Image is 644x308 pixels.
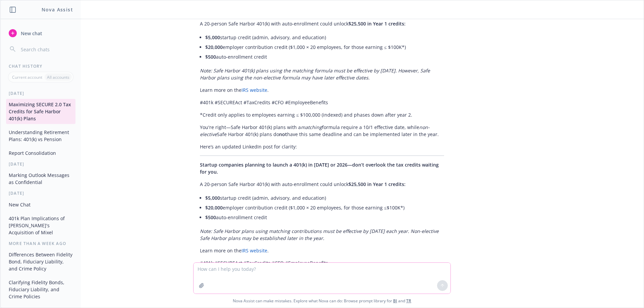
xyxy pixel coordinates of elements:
[348,20,406,27] span: $25,500 in Year 1 credits:
[393,298,397,304] a: BI
[6,213,75,238] button: 401k Plan Implications of [PERSON_NAME]'s Acquisition of Mixel
[241,87,267,93] a: IRS website
[205,34,220,41] span: $5,000
[200,228,439,241] em: Note: Safe Harbor plans using matching contributions must be effective by [DATE] each year. Non-e...
[200,99,444,106] p: #401k #SECUREAct #TaxCredits #CFO #EmployeeBenefits
[200,162,439,175] span: Startup companies planning to launch a 401(k) in [DATE] or 2026—don’t overlook the tax credits wa...
[47,74,69,80] p: All accounts
[200,20,444,27] p: A 20-person Safe Harbor 401(k) with auto-enrollment could unlock
[205,204,223,211] span: $20,000
[301,124,322,130] em: matching
[200,111,444,118] p: *Credit only applies to employees earning ≤ $100,000 (indexed) and phases down after year 2.
[6,249,75,274] button: Differences Between Fidelity Bond, Fiduciary Liability, and Crime Policy
[1,241,81,246] div: More than a week ago
[19,30,42,37] span: New chat
[200,181,444,188] p: A 20-person Safe Harbor 401(k) with auto-enrollment could unlock
[12,74,42,80] p: Current account
[200,247,444,254] p: Learn more on the .
[279,131,287,137] span: not
[6,147,75,159] button: Report Consolidation
[19,45,73,54] input: Search chats
[406,298,411,304] a: TR
[205,52,444,62] li: auto-enrollment credit
[200,86,444,94] p: Learn more on the .
[42,6,73,13] h1: Nova Assist
[1,161,81,167] div: [DATE]
[6,199,75,210] button: New Chat
[6,127,75,145] button: Understanding Retirement Plans: 401(k) vs Pension
[6,27,75,39] button: New chat
[1,190,81,196] div: [DATE]
[6,99,75,124] button: Maximizing SECURE 2.0 Tax Credits for Safe Harbor 401(k) Plans
[348,181,406,187] span: $25,500 in Year 1 credits:
[205,214,216,221] span: $500
[205,193,444,203] li: startup credit (admin, advisory, and education)
[200,124,430,137] em: non-elective
[205,195,220,201] span: $5,000
[205,203,444,212] li: employer contribution credit ($1,000 × 20 employees, for those earning ≤$100K*)
[1,63,81,69] div: Chat History
[200,67,430,81] em: Note: Safe Harbor 401(k) plans using the matching formula must be effective by [DATE]. However, S...
[205,212,444,222] li: auto-enrollment credit
[200,259,444,266] p: #401k #SECUREAct #TaxCredits #CFO #EmployeeBenefits
[205,33,444,42] li: startup credit (admin, advisory, and education)
[200,143,444,150] p: Here’s an updated LinkedIn post for clarity:
[205,42,444,52] li: employer contribution credit ($1,000 × 20 employees, for those earning ≤ $100K*)
[205,44,223,50] span: $20,000
[6,277,75,302] button: Clarifying Fidelity Bonds, Fiduciary Liability, and Crime Policies
[6,170,75,188] button: Marking Outlook Messages as Confidential
[3,294,641,308] span: Nova Assist can make mistakes. Explore what Nova can do: Browse prompt library for and
[241,247,267,254] a: IRS website
[200,124,444,138] p: You're right—Safe Harbor 401(k) plans with a formula require a 10/1 effective date, while Safe Ha...
[205,54,216,60] span: $500
[1,90,81,96] div: [DATE]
